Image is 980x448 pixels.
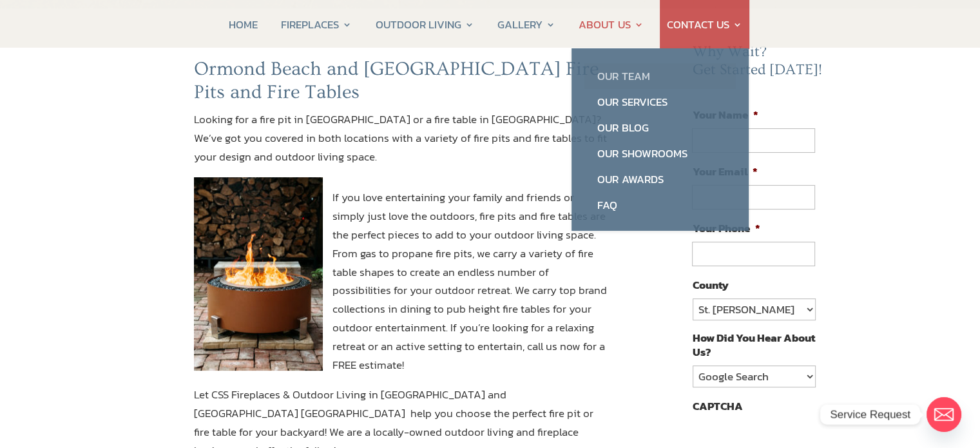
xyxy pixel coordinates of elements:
[194,188,608,385] p: If you love entertaining your family and friends or simply just love the outdoors, fire pits and ...
[194,110,608,177] p: Looking for a fire pit in [GEOGRAPHIC_DATA] or a fire table in [GEOGRAPHIC_DATA]? We’ve got you c...
[692,278,728,292] label: County
[584,63,736,89] a: Our Team
[194,57,608,110] h2: Ormond Beach and [GEOGRAPHIC_DATA] Fire Pits and Fire Tables
[584,115,736,141] a: Our Blog
[584,166,736,192] a: Our Awards
[692,399,742,413] label: CAPTCHA
[584,141,736,166] a: Our Showrooms
[584,192,736,218] a: FAQ
[584,89,736,115] a: Our Services
[692,331,814,359] label: How Did You Hear About Us?
[927,397,961,432] a: Email
[692,43,825,85] h2: Why Wait? Get Started [DATE]!
[194,177,323,371] img: breeo fire pit jacksonville
[692,221,760,235] label: Your Phone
